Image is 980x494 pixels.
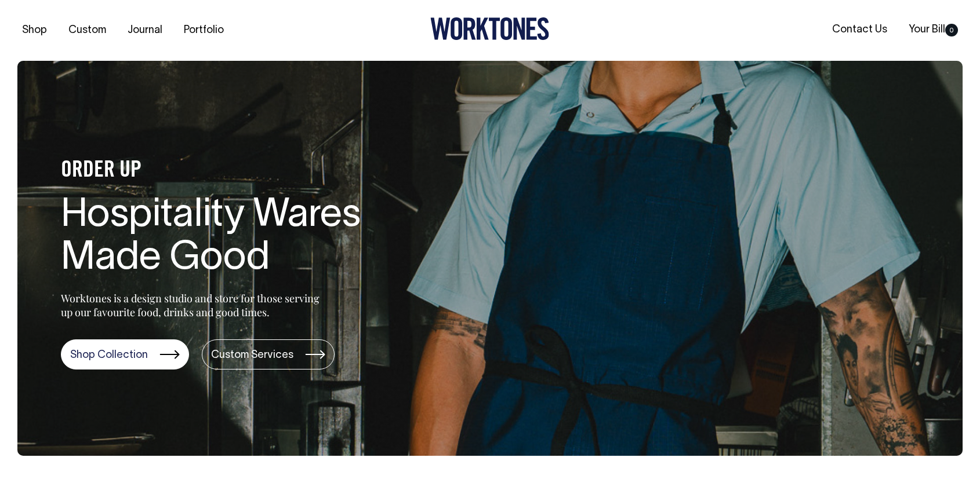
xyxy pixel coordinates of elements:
p: Worktones is a design studio and store for those serving up our favourite food, drinks and good t... [61,291,325,319]
span: 0 [945,24,958,36]
a: Portfolio [179,21,228,40]
a: Contact Us [827,20,892,39]
a: Journal [123,21,167,40]
a: Custom [64,21,111,40]
a: Shop [17,21,52,40]
h1: Hospitality Wares Made Good [61,195,432,281]
h4: ORDER UP [61,159,432,183]
a: Your Bill0 [904,20,963,39]
a: Shop Collection [61,339,189,369]
a: Custom Services [202,339,335,369]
